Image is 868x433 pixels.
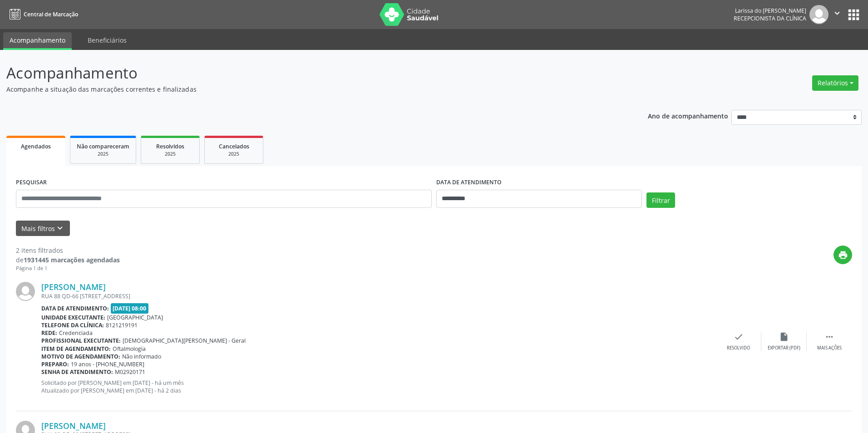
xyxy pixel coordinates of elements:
button: Mais filtroskeyboard_arrow_down [16,221,70,236]
b: Senha de atendimento: [41,368,113,376]
p: Ano de acompanhamento [648,110,728,121]
div: Exportar (PDF) [768,345,800,351]
p: Solicitado por [PERSON_NAME] em [DATE] - há um mês Atualizado por [PERSON_NAME] em [DATE] - há 2 ... [41,379,716,394]
b: Unidade executante: [41,314,105,321]
span: [DEMOGRAPHIC_DATA][PERSON_NAME] - Geral [123,337,246,344]
span: 19 anos - [PHONE_NUMBER] [71,360,144,368]
a: Beneficiários [81,32,133,48]
i:  [824,332,834,342]
img: img [809,5,829,24]
b: Data de atendimento: [41,305,109,312]
span: Cancelados [219,143,249,150]
div: Larissa do [PERSON_NAME] [734,7,806,15]
i: check [734,332,744,342]
div: Página 1 de 1 [16,265,120,272]
div: de [16,255,120,265]
a: [PERSON_NAME] [41,282,106,292]
span: Recepcionista da clínica [734,15,806,22]
span: Não compareceram [77,143,129,150]
a: Acompanhamento [3,32,72,50]
span: [DATE] 08:00 [111,303,149,314]
span: Não informado [122,353,161,360]
strong: 1931445 marcações agendadas [24,256,120,264]
img: img [16,282,35,301]
b: Motivo de agendamento: [41,353,120,360]
div: 2 itens filtrados [16,246,120,255]
b: Item de agendamento: [41,345,111,353]
span: [GEOGRAPHIC_DATA] [107,314,163,321]
p: Acompanhamento [6,62,605,84]
span: Central de Marcação [24,10,78,18]
button:  [829,5,846,24]
span: Agendados [21,143,51,150]
span: Resolvidos [156,143,184,150]
b: Profissional executante: [41,337,121,344]
span: 8121219191 [106,321,138,329]
span: Credenciada [59,329,93,337]
b: Telefone da clínica: [41,321,104,329]
label: PESQUISAR [16,176,47,190]
div: 2025 [77,151,129,157]
div: Resolvido [727,345,750,351]
div: 2025 [211,151,256,157]
div: Mais ações [817,345,842,351]
div: 2025 [148,151,193,157]
a: [PERSON_NAME] [41,421,106,431]
label: DATA DE ATENDIMENTO [436,176,502,190]
p: Acompanhe a situação das marcações correntes e finalizadas [6,84,605,94]
button: print [833,246,852,264]
b: Rede: [41,329,57,337]
button: apps [846,7,862,23]
div: RUA 88 QD-66 [STREET_ADDRESS] [41,292,716,300]
i:  [832,8,842,18]
button: Relatórios [812,75,858,91]
b: Preparo: [41,360,69,368]
i: keyboard_arrow_down [55,223,65,233]
i: print [838,250,848,260]
span: M02920171 [115,368,145,376]
i: insert_drive_file [779,332,789,342]
span: Oftalmologia [113,345,146,353]
button: Filtrar [646,192,675,208]
a: Central de Marcação [6,7,78,22]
